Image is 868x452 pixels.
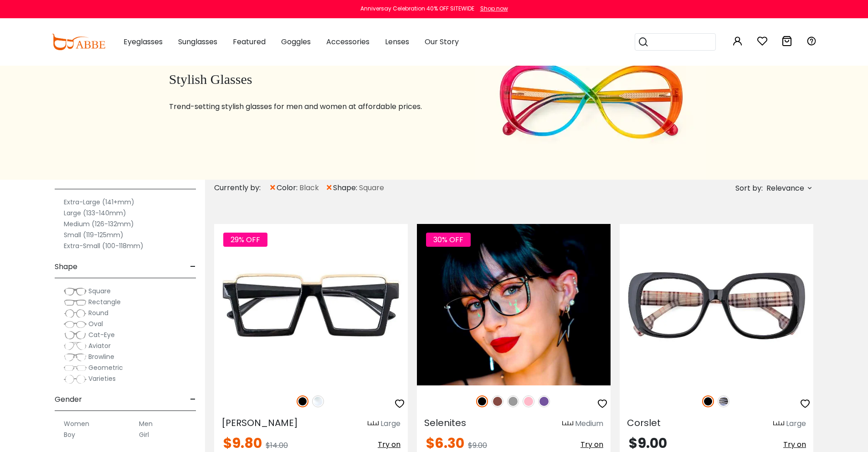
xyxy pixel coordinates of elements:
[476,5,508,12] a: Shop now
[88,363,123,372] span: Geometric
[326,36,370,47] span: Accessories
[169,71,452,88] h1: Stylish Glasses
[312,395,324,407] img: Clear
[325,180,333,196] span: ×
[766,180,804,197] span: Relevance
[123,36,163,47] span: Eyeglasses
[64,331,87,340] img: Cat-Eye.png
[417,224,611,385] img: Black Selenites - TR Universal Bridge Fit
[297,395,308,407] img: Black
[221,416,298,429] span: [PERSON_NAME]
[620,224,813,385] img: Black Corslet - Acetate ,Universal Bridge Fit
[88,297,121,307] span: Rectangle
[718,395,729,407] img: Striped
[64,218,134,229] label: Medium (126-132mm)
[359,182,384,193] span: Square
[580,439,603,450] span: Try on
[139,429,149,440] label: Girl
[786,418,806,429] div: Large
[55,389,82,410] span: Gender
[169,101,452,112] p: Trend-setting stylish glasses for men and women at affordable prices.
[360,5,474,13] div: Anniversay Celebration 40% OFF SITEWIDE
[64,197,134,208] label: Extra-Large (141+mm)
[266,440,288,451] span: $14.00
[627,416,661,429] span: Corslet
[368,421,379,427] img: size ruler
[88,374,116,383] span: Varieties
[480,5,508,13] div: Shop now
[385,36,409,47] span: Lenses
[424,416,466,429] span: Selenites
[223,233,267,247] span: 29% OFF
[64,353,87,362] img: Browline.png
[64,229,123,240] label: Small (119-125mm)
[178,36,217,47] span: Sunglasses
[190,256,196,278] span: -
[64,364,87,373] img: Geometric.png
[299,182,319,193] span: Black
[507,395,519,407] img: Gray
[64,309,87,318] img: Round.png
[64,429,75,440] label: Boy
[562,421,573,427] img: size ruler
[214,224,408,385] img: Black Umbel - Plastic ,Universal Bridge Fit
[88,330,115,339] span: Cat-Eye
[64,320,87,329] img: Oval.png
[380,418,401,429] div: Large
[64,342,87,351] img: Aviator.png
[378,439,401,450] span: Try on
[64,240,144,251] label: Extra-Small (100-118mm)
[214,180,269,196] div: Currently by:
[492,395,503,407] img: Brown
[702,395,714,407] img: Black
[88,286,111,296] span: Square
[88,308,108,317] span: Round
[523,395,534,407] img: Pink
[468,440,487,451] span: $9.00
[64,287,87,296] img: Square.png
[64,298,87,307] img: Rectangle.png
[269,180,277,196] span: ×
[735,183,763,193] span: Sort by:
[281,36,311,47] span: Goggles
[64,418,89,429] label: Women
[475,20,706,180] img: stylish glasses
[783,439,806,450] span: Try on
[277,182,299,193] span: color:
[476,395,488,407] img: Black
[139,418,153,429] label: Men
[426,233,471,247] span: 30% OFF
[88,352,114,361] span: Browline
[575,418,603,429] div: Medium
[88,319,103,328] span: Oval
[51,34,105,50] img: abbeglasses.com
[773,421,784,427] img: size ruler
[64,208,126,218] label: Large (133-140mm)
[425,36,459,47] span: Our Story
[55,256,77,278] span: Shape
[88,341,111,350] span: Aviator
[333,182,359,193] span: shape:
[64,374,87,384] img: Varieties.png
[233,36,266,47] span: Featured
[538,395,550,407] img: Purple
[190,389,196,410] span: -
